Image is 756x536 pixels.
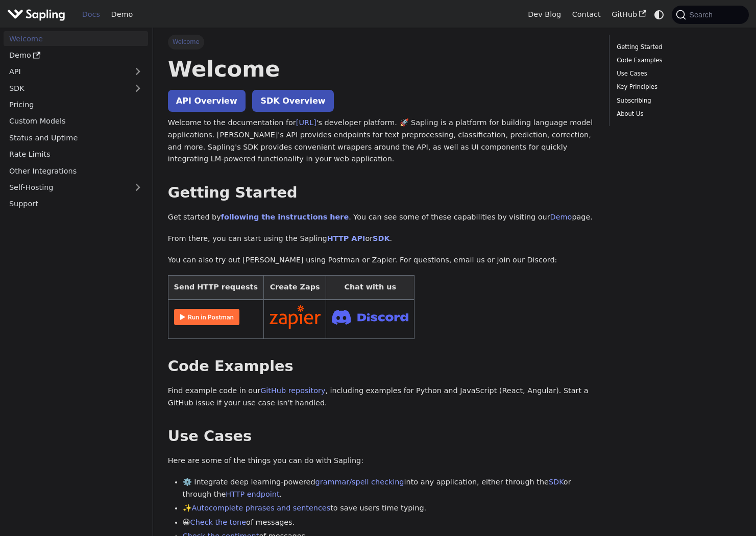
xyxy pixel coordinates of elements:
li: 😀 of messages. [183,517,595,529]
a: Getting Started [617,42,738,52]
button: Search (Command+K) [672,6,748,24]
a: Check the tone [190,518,246,526]
a: Contact [567,7,606,22]
img: Connect in Zapier [270,305,321,329]
span: Search [686,11,719,19]
a: Autocomplete phrases and sentences [192,504,331,512]
img: Sapling.ai [7,7,65,22]
a: Self-Hosting [4,180,148,195]
a: Support [4,197,148,211]
a: grammar/spell checking [315,478,404,486]
a: SDK [549,478,564,486]
th: Chat with us [326,276,414,300]
a: Welcome [4,31,148,46]
a: Other Integrations [4,163,148,178]
a: Demo [4,48,148,63]
p: From there, you can start using the Sapling or . [168,233,594,245]
h2: Getting Started [168,184,594,202]
a: SDK [4,81,128,95]
a: Subscribing [617,96,738,106]
a: following the instructions here [221,213,349,221]
a: Docs [77,7,106,22]
a: GitHub [606,7,651,22]
p: Get started by . You can see some of these capabilities by visiting our page. [168,211,594,224]
img: Join Discord [332,307,408,328]
a: Rate Limits [4,147,148,162]
h1: Welcome [168,55,594,83]
a: [URL] [296,118,316,127]
h2: Use Cases [168,427,594,446]
th: Create Zaps [263,276,326,300]
img: Run in Postman [174,309,239,325]
p: You can also try out [PERSON_NAME] using Postman or Zapier. For questions, email us or join our D... [168,254,594,266]
a: SDK Overview [252,90,333,112]
a: Use Cases [617,69,738,79]
a: HTTP endpoint [226,490,279,498]
a: HTTP API [327,234,365,242]
button: Expand sidebar category 'SDK' [128,81,148,95]
a: Status and Uptime [4,130,148,145]
p: Here are some of the things you can do with Sapling: [168,455,594,467]
a: Code Examples [617,56,738,65]
p: Welcome to the documentation for 's developer platform. 🚀 Sapling is a platform for building lang... [168,117,594,165]
a: Sapling.aiSapling.ai [7,7,69,22]
button: Expand sidebar category 'API' [128,64,148,79]
a: Dev Blog [522,7,566,22]
nav: Breadcrumbs [168,35,594,49]
a: Demo [550,213,572,221]
th: Send HTTP requests [168,276,263,300]
a: About Us [617,109,738,119]
a: Demo [106,7,138,22]
li: ⚙️ Integrate deep learning-powered into any application, either through the or through the . [183,476,595,501]
a: Custom Models [4,114,148,129]
h2: Code Examples [168,357,594,376]
a: Key Principles [617,82,738,92]
a: Pricing [4,98,148,112]
p: Find example code in our , including examples for Python and JavaScript (React, Angular). Start a... [168,385,594,409]
a: API Overview [168,90,246,112]
a: SDK [373,234,389,242]
button: Switch between dark and light mode (currently system mode) [652,7,667,22]
li: ✨ to save users time typing. [183,502,595,515]
span: Welcome [168,35,204,49]
a: GitHub repository [260,386,325,395]
a: API [4,64,128,79]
